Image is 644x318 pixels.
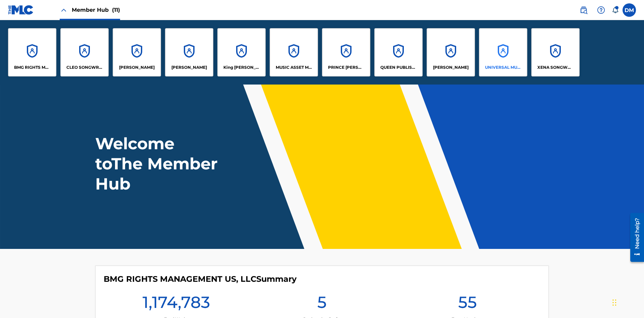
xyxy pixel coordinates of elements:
a: AccountsBMG RIGHTS MANAGEMENT US, LLC [8,28,56,76]
h1: 5 [317,292,327,316]
iframe: Chat Widget [610,286,644,318]
p: RONALD MCTESTERSON [433,64,469,70]
a: AccountsPRINCE [PERSON_NAME] [322,28,370,76]
p: MUSIC ASSET MANAGEMENT (MAM) [276,64,312,70]
a: AccountsQUEEN PUBLISHA [374,28,423,76]
a: Accounts[PERSON_NAME] [427,28,475,76]
img: help [597,6,605,14]
p: King McTesterson [223,64,260,70]
div: Help [594,3,608,17]
img: Close [60,6,68,14]
div: User Menu [623,3,636,17]
p: UNIVERSAL MUSIC PUB GROUP [485,64,522,70]
a: Public Search [577,3,590,17]
a: Accounts[PERSON_NAME] [165,28,213,76]
p: BMG RIGHTS MANAGEMENT US, LLC [14,64,51,70]
a: AccountsKing [PERSON_NAME] [217,28,266,76]
a: Accounts[PERSON_NAME] [113,28,161,76]
p: XENA SONGWRITER [537,64,574,70]
p: CLEO SONGWRITER [66,64,103,70]
p: ELVIS COSTELLO [119,64,155,70]
h1: 55 [458,292,477,316]
iframe: Resource Center [625,210,644,265]
span: Member Hub [72,6,120,14]
p: QUEEN PUBLISHA [380,64,417,70]
div: Drag [612,293,616,313]
a: AccountsCLEO SONGWRITER [60,28,109,76]
div: Notifications [612,7,619,13]
h1: Welcome to The Member Hub [95,134,221,194]
span: (11) [112,7,120,13]
a: AccountsXENA SONGWRITER [531,28,580,76]
a: AccountsUNIVERSAL MUSIC PUB GROUP [479,28,527,76]
a: AccountsMUSIC ASSET MANAGEMENT (MAM) [270,28,318,76]
img: search [580,6,588,14]
p: EYAMA MCSINGER [171,64,207,70]
h1: 1,174,783 [143,292,210,316]
h4: BMG RIGHTS MANAGEMENT US, LLC [104,274,297,284]
img: MLC Logo [8,5,34,15]
p: PRINCE MCTESTERSON [328,64,365,70]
